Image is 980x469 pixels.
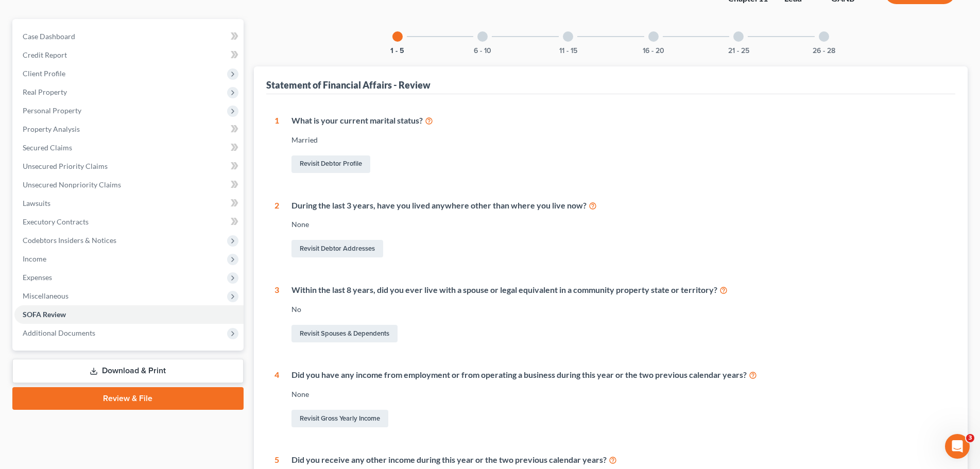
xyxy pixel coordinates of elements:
[14,305,244,324] a: SOFA Review
[23,162,108,170] span: Unsecured Priority Claims
[291,284,947,296] div: Within the last 8 years, did you ever live with a spouse or legal equivalent in a community prope...
[291,155,370,173] a: Revisit Debtor Profile
[728,47,749,55] button: 21 - 25
[23,69,65,78] span: Client Profile
[291,240,383,257] a: Revisit Debtor Addresses
[23,32,75,41] span: Case Dashboard
[643,47,664,55] button: 16 - 20
[23,254,46,263] span: Income
[945,434,970,459] iframe: Intercom live chat
[291,389,947,399] div: None
[23,236,116,245] span: Codebtors Insiders & Notices
[14,27,244,46] a: Case Dashboard
[291,454,947,466] div: Did you receive any other income during this year or the two previous calendar years?
[23,125,80,133] span: Property Analysis
[274,115,279,175] div: 1
[23,273,52,282] span: Expenses
[14,120,244,138] a: Property Analysis
[291,304,947,315] div: No
[12,387,244,410] a: Review & File
[274,200,279,260] div: 2
[274,284,279,344] div: 3
[291,410,388,427] a: Revisit Gross Yearly Income
[14,157,244,176] a: Unsecured Priority Claims
[291,135,947,145] div: Married
[14,194,244,213] a: Lawsuits
[12,359,244,383] a: Download & Print
[23,199,50,207] span: Lawsuits
[23,328,95,337] span: Additional Documents
[274,369,279,429] div: 4
[291,325,398,342] a: Revisit Spouses & Dependents
[23,180,121,189] span: Unsecured Nonpriority Claims
[390,47,404,55] button: 1 - 5
[966,434,974,442] span: 3
[291,219,947,230] div: None
[291,115,947,127] div: What is your current marital status?
[266,79,431,91] div: Statement of Financial Affairs - Review
[14,176,244,194] a: Unsecured Nonpriority Claims
[23,217,89,226] span: Executory Contracts
[291,200,947,212] div: During the last 3 years, have you lived anywhere other than where you live now?
[559,47,577,55] button: 11 - 15
[23,143,72,152] span: Secured Claims
[23,106,81,115] span: Personal Property
[23,291,68,300] span: Miscellaneous
[23,310,66,319] span: SOFA Review
[23,50,67,59] span: Credit Report
[14,46,244,64] a: Credit Report
[14,213,244,231] a: Executory Contracts
[23,88,67,96] span: Real Property
[291,369,947,381] div: Did you have any income from employment or from operating a business during this year or the two ...
[474,47,491,55] button: 6 - 10
[813,47,835,55] button: 26 - 28
[14,138,244,157] a: Secured Claims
